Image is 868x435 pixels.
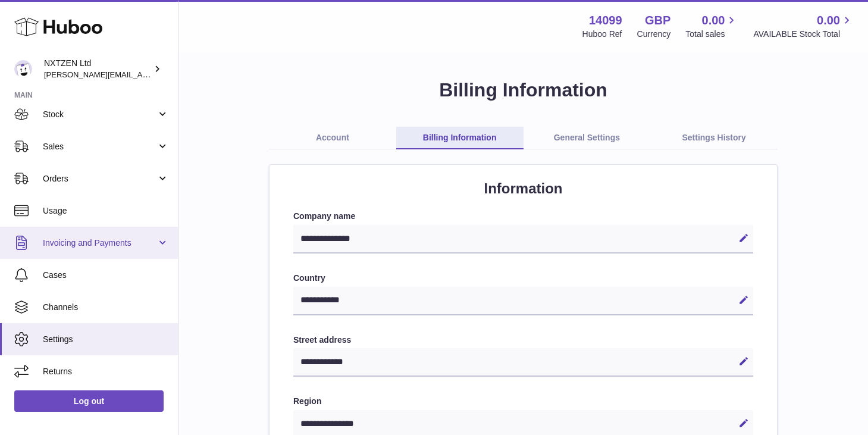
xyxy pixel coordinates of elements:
a: Billing Information [396,127,524,149]
a: Log out [14,390,164,412]
span: Cases [43,270,169,281]
img: joel@nxtzen.com [14,60,32,78]
div: Currency [637,29,671,40]
span: 0.00 [817,12,840,29]
span: Settings [43,334,169,345]
span: 0.00 [702,12,725,29]
div: Huboo Ref [582,29,622,40]
span: AVAILABLE Stock Total [753,29,854,40]
h2: Information [293,179,753,198]
h1: Billing Information [198,77,849,103]
span: Stock [43,109,156,120]
span: [PERSON_NAME][EMAIL_ADDRESS][DOMAIN_NAME] [44,70,239,79]
span: Invoicing and Payments [43,237,156,249]
span: Sales [43,141,156,152]
strong: 14099 [589,12,622,29]
strong: GBP [645,12,670,29]
label: Street address [293,334,753,346]
a: Settings History [650,127,778,149]
a: General Settings [524,127,651,149]
span: Total sales [685,29,738,40]
span: Orders [43,173,156,184]
a: 0.00 Total sales [685,12,738,40]
label: Company name [293,211,753,222]
a: 0.00 AVAILABLE Stock Total [753,12,854,40]
span: Usage [43,205,169,217]
span: Returns [43,366,169,377]
div: NXTZEN Ltd [44,58,151,80]
span: Channels [43,302,169,313]
a: Account [269,127,396,149]
label: Region [293,396,753,407]
label: Country [293,273,753,284]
